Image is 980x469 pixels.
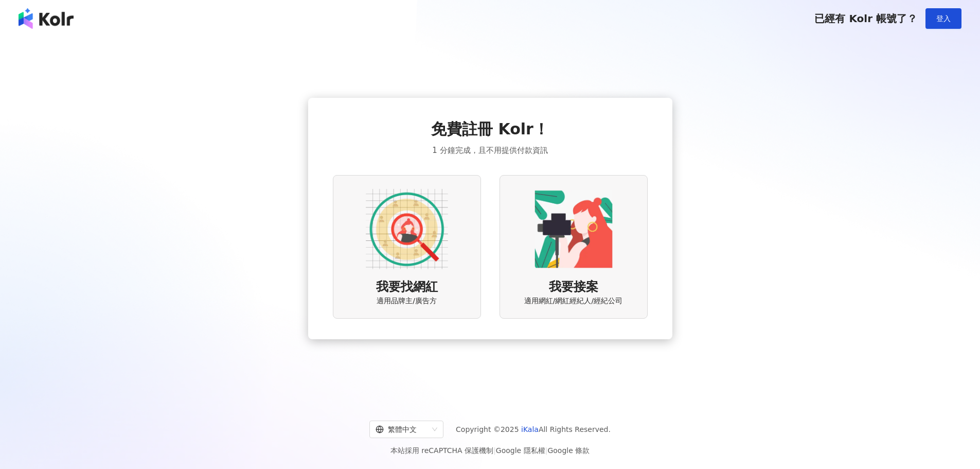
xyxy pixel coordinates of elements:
button: 登入 [925,8,961,29]
span: | [493,446,496,455]
span: 我要找網紅 [376,279,438,296]
span: 1 分鐘完成，且不用提供付款資訊 [432,144,547,157]
span: 適用品牌主/廣告方 [377,296,437,306]
img: KOL identity option [532,188,615,270]
a: iKala [521,425,539,433]
img: logo [19,8,74,29]
a: Google 隱私權 [496,446,545,455]
span: 已經有 Kolr 帳號了？ [814,12,917,25]
img: AD identity option [366,188,448,270]
span: | [545,446,548,455]
span: Copyright © 2025 All Rights Reserved. [456,423,611,436]
span: 適用網紅/網紅經紀人/經紀公司 [524,296,622,306]
a: Google 條款 [547,446,590,455]
span: 本站採用 reCAPTCHA 保護機制 [390,444,590,457]
span: 免費註冊 Kolr！ [431,118,549,140]
div: 繁體中文 [376,421,428,438]
span: 我要接案 [549,279,598,296]
span: 登入 [936,14,951,23]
